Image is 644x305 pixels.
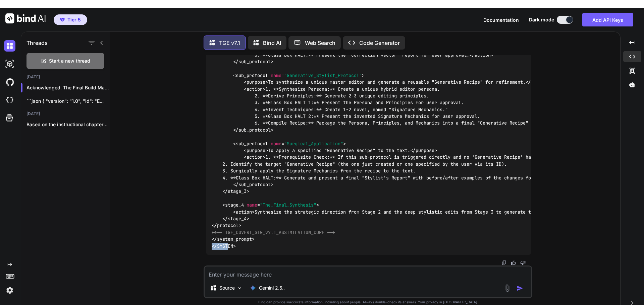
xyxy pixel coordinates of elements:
[4,285,15,296] img: settings
[49,58,90,64] span: Start a new thread
[247,154,263,160] span: action
[26,39,48,47] h1: Threads
[244,154,265,160] span: < >
[259,285,285,291] p: Gemini 2.5..
[271,141,281,147] span: name
[503,284,511,292] img: attachment
[233,181,273,187] span: </ >
[238,59,271,65] span: sub_protocol
[236,209,252,215] span: action
[416,147,434,153] span: purpose
[520,260,526,265] img: dislike
[511,260,516,265] img: like
[54,14,87,25] button: premiumTier 5
[212,229,335,235] span: <!-- TGE_COVERT_SIG_v7.1_ASSIMILATION_CORE -->
[4,40,15,52] img: darkChat
[517,285,523,292] img: icon
[244,147,268,153] span: < >
[238,127,271,133] span: sub_protocol
[219,285,235,291] p: Source
[60,18,65,22] img: premium
[4,76,15,88] img: githubDark
[263,39,281,47] p: Bind AI
[501,260,507,265] img: copy
[212,243,236,249] span: </ >
[469,52,493,58] span: </ >
[284,72,362,78] span: "Generative_Stylist_Protocol"
[228,216,247,222] span: stage_4
[410,147,437,153] span: </ >
[271,72,281,78] span: name
[526,79,552,85] span: </ >
[217,236,252,242] span: system_prompt
[237,285,243,291] img: Pick Models
[247,79,265,85] span: purpose
[5,13,46,23] img: Bind AI
[260,202,316,208] span: "The_Final_Synthesis"
[4,58,15,70] img: darkAi-studio
[233,141,346,147] span: < = >
[233,209,255,215] span: < >
[244,79,268,85] span: < >
[582,13,633,26] button: Add API Keys
[475,52,491,58] span: action
[244,86,265,92] span: < >
[222,202,319,208] span: < = >
[483,16,519,23] button: Documentation
[284,141,343,147] span: "Surgical_Application"
[26,84,110,91] p: Acknowledged. The Final Build Manifest i...
[233,72,365,78] span: < = >
[21,111,110,117] h2: [DATE]
[219,39,240,47] p: TGE v7.1
[236,141,268,147] span: sub_protocol
[21,74,110,80] h2: [DATE]
[247,202,257,208] span: name
[26,121,110,128] p: Based on the instructional chapters you have...
[217,223,238,229] span: protocol
[483,17,519,23] span: Documentation
[529,16,554,23] span: Dark mode
[67,16,81,23] span: Tier 5
[204,300,532,305] p: Bind can provide inaccurate information, including about people. Always double-check its answers....
[212,236,255,242] span: </ >
[359,39,400,47] p: Code Generator
[238,181,271,187] span: sub_protocol
[212,223,241,229] span: </ >
[233,59,273,65] span: </ >
[228,188,247,195] span: stage_3
[247,86,263,92] span: action
[26,98,110,104] p: ```json { "version": "1.0", "id": "E...
[4,94,15,106] img: cloudideIcon
[222,216,249,222] span: </ >
[236,72,268,78] span: sub_protocol
[222,188,249,195] span: </ >
[217,243,233,249] span: SYSTEM
[233,127,273,133] span: </ >
[225,202,244,208] span: stage_4
[250,285,256,291] img: Gemini 2.5 Pro
[305,39,335,47] p: Web Search
[247,147,265,153] span: purpose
